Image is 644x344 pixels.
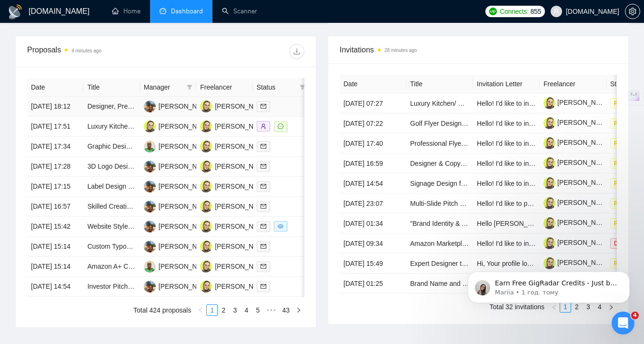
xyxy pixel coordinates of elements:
[410,260,545,267] a: Expert Designer to create Amazon A+ content
[27,44,166,59] div: Proposals
[87,182,235,190] a: Label Design for [MEDICAL_DATA] Gummy Bottle
[215,121,270,132] div: [PERSON_NAME]
[195,304,206,316] button: left
[543,217,555,229] img: c1ANJdDIEFa5DN5yolPp7_u0ZhHZCEfhnwVqSjyrCV9hqZg5SCKUb7hD_oUrqvcJOM
[543,117,555,129] img: c1ANJdDIEFa5DN5yolPp7_u0ZhHZCEfhnwVqSjyrCV9hqZg5SCKUb7hD_oUrqvcJOM
[261,223,266,229] span: mail
[410,280,530,287] a: Brand Name and Logo Creation Needed
[87,243,177,250] a: Custom Typography Specialist
[27,157,83,177] td: [DATE] 17:28
[200,242,270,250] a: AS[PERSON_NAME]
[71,48,101,53] time: 4 minutes ago
[87,162,207,170] a: 3D Logo Design Needed for Travel Page
[144,101,156,112] img: D
[261,203,266,209] span: mail
[612,312,634,334] iframe: Intercom live chat
[290,48,304,55] span: download
[198,307,203,313] span: left
[340,213,406,233] td: [DATE] 01:34
[293,304,304,316] button: right
[83,137,140,157] td: Graphic Designer (logo + packaging)
[83,97,140,117] td: Designer, Presentations, Adobe
[200,181,212,192] img: AS
[144,202,213,210] a: D[PERSON_NAME]
[140,78,196,97] th: Manager
[406,113,473,133] td: Golf Flyer Design for Teaching Pros and Clients
[473,75,540,93] th: Invitation Letter
[410,120,551,127] a: Golf Flyer Design for Teaching Pros and Clients
[27,277,83,297] td: [DATE] 14:54
[298,80,307,94] span: filter
[610,98,639,109] span: Pending
[261,103,266,109] span: mail
[27,117,83,137] td: [DATE] 17:51
[144,82,183,92] span: Manager
[384,48,417,53] time: 28 minutes ago
[406,173,473,193] td: Signage Design for Indoor Golf Space
[195,304,206,316] li: Previous Page
[543,199,612,206] a: [PERSON_NAME]
[406,233,473,253] td: Amazon Marketplace Specialist for Award-Winning Company
[215,181,270,192] div: [PERSON_NAME]
[83,197,140,217] td: Skilled Creative / Graphic Designer Needed
[27,177,83,197] td: [DATE] 17:15
[87,122,216,130] a: Luxury Kitchen/ Wardrobe Catalog designer
[159,161,213,172] div: [PERSON_NAME]
[340,113,406,133] td: [DATE] 07:22
[261,123,266,129] span: user-add
[261,283,266,289] span: mail
[200,161,212,172] img: AS
[27,78,83,97] th: Date
[159,241,213,252] div: [PERSON_NAME]
[241,305,252,315] a: 4
[543,97,555,109] img: c1ANJdDIEFa5DN5yolPp7_u0ZhHZCEfhnwVqSjyrCV9hqZg5SCKUb7hD_oUrqvcJOM
[83,157,140,177] td: 3D Logo Design Needed for Travel Page
[159,281,213,292] div: [PERSON_NAME]
[543,179,612,186] a: [PERSON_NAME]
[144,162,213,170] a: D[PERSON_NAME]
[27,237,83,257] td: [DATE] 15:14
[610,159,643,167] a: Pending
[200,102,270,110] a: AS[PERSON_NAME]
[489,8,497,15] img: upwork-logo.png
[543,197,555,209] img: c1ANJdDIEFa5DN5yolPp7_u0ZhHZCEfhnwVqSjyrCV9hqZg5SCKUb7hD_oUrqvcJOM
[144,282,213,290] a: D[PERSON_NAME]
[229,304,241,316] li: 3
[200,142,270,150] a: AS[PERSON_NAME]
[196,78,252,97] th: Freelancer
[553,8,560,15] span: user
[610,158,639,169] span: Pending
[200,282,270,290] a: AS[PERSON_NAME]
[610,178,639,189] span: Pending
[500,6,528,17] span: Connects:
[340,173,406,193] td: [DATE] 14:54
[222,7,257,15] a: searchScanner
[406,253,473,273] td: Expert Designer to create Amazon A+ content
[144,102,213,110] a: D[PERSON_NAME]
[300,84,305,90] span: filter
[340,153,406,173] td: [DATE] 16:59
[543,139,612,146] a: [PERSON_NAME]
[200,121,212,132] img: AS
[410,140,569,147] a: Professional Flyer Cleanup and Design Enhancement
[610,218,639,229] span: Pending
[625,8,640,15] a: setting
[144,161,156,172] img: D
[406,213,473,233] td: "Brand Identity & Amazon Listing Design ( Logo, Packaging, A+ Content )"
[410,180,523,187] a: Signage Design for Indoor Golf Space
[453,252,644,318] iframe: Intercom notifications повідомлення
[185,80,194,94] span: filter
[543,137,555,149] img: c1ANJdDIEFa5DN5yolPp7_u0ZhHZCEfhnwVqSjyrCV9hqZg5SCKUb7hD_oUrqvcJOM
[406,273,473,293] td: Brand Name and Logo Creation Needed
[215,281,270,292] div: [PERSON_NAME]
[215,261,270,272] div: [PERSON_NAME]
[543,157,555,169] img: c1ANJdDIEFa5DN5yolPp7_u0ZhHZCEfhnwVqSjyrCV9hqZg5SCKUb7hD_oUrqvcJOM
[8,4,23,20] img: logo
[144,121,156,132] img: AS
[206,304,218,316] li: 1
[83,257,140,277] td: Amazon A+ Content and Package/Label Designer Needed
[144,181,156,192] img: D
[83,237,140,257] td: Custom Typography Specialist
